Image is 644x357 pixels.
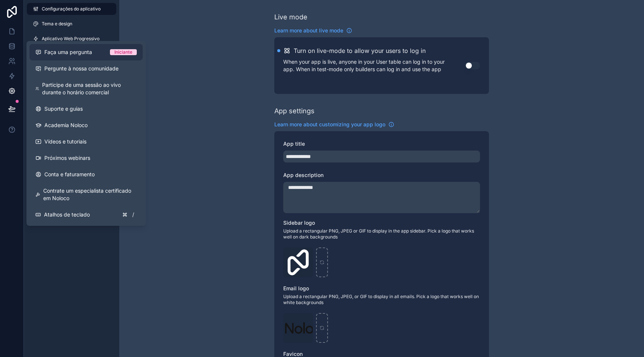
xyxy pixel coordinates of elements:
a: Participe de uma sessão ao vivo durante o horário comercial [29,77,143,101]
button: Contrate um especialista certificado em Noloco [29,183,143,206]
a: Configurações do aplicativo [27,3,116,15]
font: Academia Noloco [44,122,88,128]
font: Iniciante [114,49,132,55]
font: Conta e faturamento [44,171,95,177]
font: Contrate um especialista certificado em Noloco [43,187,131,201]
a: Conta e faturamento [29,166,143,183]
font: Próximos webinars [44,155,90,161]
span: Sidebar logo [283,219,315,226]
font: Vídeos e tutoriais [44,138,86,145]
font: Suporte e guias [44,105,83,112]
font: Participe de uma sessão ao vivo durante o horário comercial [42,82,121,95]
span: App description [283,172,323,178]
font: / [132,211,134,218]
span: Upload a rectangular PNG, JPEG or GIF to display in the app sidebar. Pick a logo that works well ... [283,228,480,240]
h2: Turn on live-mode to allow your users to log in [294,46,426,55]
font: Pergunte à nossa comunidade [44,65,119,72]
div: App settings [274,106,315,116]
a: Learn more about customizing your app logo [274,121,394,128]
font: Faça uma pergunta [44,49,92,55]
span: Learn more about live mode [274,27,343,34]
font: Tema e design [42,21,72,26]
span: App title [283,140,305,147]
span: Email logo [283,285,309,291]
font: Aplicativo Web Progressivo [42,36,100,41]
button: Atalhos de teclado/ [29,206,143,223]
a: Aplicativo Web Progressivo [27,33,116,45]
font: Atalhos de teclado [44,211,90,218]
a: Tema e design [27,18,116,30]
a: Vídeos e tutoriais [29,133,143,150]
a: Pergunte à nossa comunidade [29,60,143,77]
span: Favicon [283,351,303,357]
span: Upload a rectangular PNG, JPEG, or GIF to display in all emails. Pick a logo that works well on w... [283,294,480,306]
p: When your app is live, anyone in your User table can log in to your app. When in test-mode only b... [283,58,465,73]
span: Learn more about customizing your app logo [274,121,385,128]
a: Próximos webinars [29,150,143,166]
button: Faça uma perguntaIniciante [29,44,143,60]
a: Learn more about live mode [274,27,352,34]
a: Academia Noloco [29,117,143,133]
font: Configurações do aplicativo [42,6,101,12]
a: Suporte e guias [29,101,143,117]
div: Live mode [274,12,307,22]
